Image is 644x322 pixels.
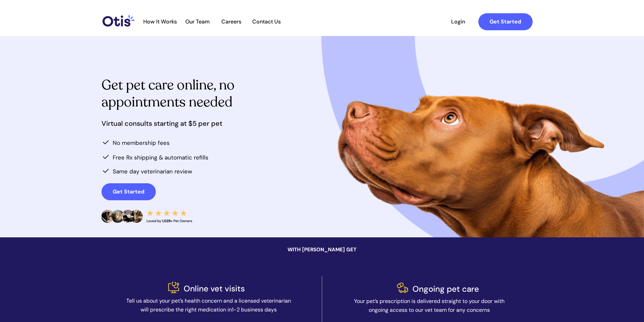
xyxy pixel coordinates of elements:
[181,18,214,25] a: Our Team
[354,298,504,313] span: Your pet’s prescription is delivered straight to your door with ongoing access to our vet team fo...
[490,18,521,25] strong: Get Started
[102,76,235,111] span: Get pet care online, no appointments needed
[113,188,144,195] strong: Get Started
[102,183,156,200] a: Get Started
[232,306,277,313] span: 1-2 business days
[126,297,291,313] span: Tell us about your pet’s health concern and a licensed veterinarian will prescribe the right medi...
[140,18,180,25] a: How It Works
[443,13,474,30] a: Login
[478,13,533,30] a: Get Started
[412,284,479,294] span: Ongoing pet care
[184,283,245,294] span: Online vet visits
[113,154,208,161] span: Free Rx shipping & automatic refills
[249,18,284,25] a: Contact Us
[215,18,248,25] a: Careers
[288,246,356,253] span: WITH [PERSON_NAME] GET
[102,119,222,128] span: Virtual consults starting at $5 per pet
[443,18,474,25] span: Login
[113,139,170,147] span: No membership fees
[113,168,192,175] span: Same day veterinarian review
